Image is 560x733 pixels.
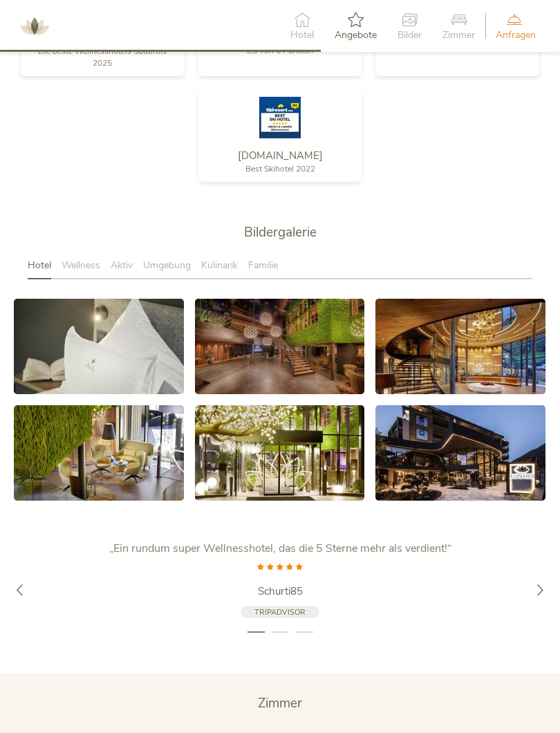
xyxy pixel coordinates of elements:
[14,6,55,47] img: AMONTI & LUNARIS Wellnessresort
[290,30,314,40] span: Hotel
[201,259,238,272] span: Kulinarik
[62,259,100,272] span: Wellness
[259,97,301,138] img: Skiresort.de
[248,259,278,272] span: Familie
[244,223,317,241] span: Bildergalerie
[14,21,55,30] a: AMONTI & LUNARIS Wellnessresort
[245,163,315,174] span: Best Skihotel 2022
[398,30,422,40] span: Bilder
[107,584,453,599] a: Schurti85
[238,149,323,163] span: [DOMAIN_NAME]
[258,694,302,712] span: Zimmer
[335,30,377,40] span: Angebote
[143,259,191,272] span: Umgebung
[38,46,167,68] span: Die beste Wellnesshotels Südtirols 2025
[109,541,451,556] span: „Ein rundum super Wellnesshotel, das die 5 Sterne mehr als verdient!“
[111,259,133,272] span: Aktiv
[496,30,536,40] span: Anfragen
[241,606,319,619] a: Tripadvisor
[254,607,306,618] span: Tripadvisor
[442,30,475,40] span: Zimmer
[28,259,51,272] span: Hotel
[258,584,303,598] span: Schurti85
